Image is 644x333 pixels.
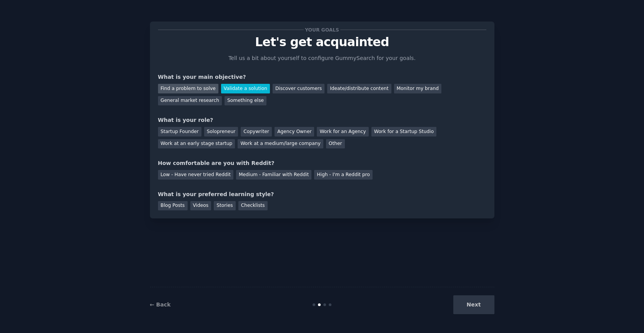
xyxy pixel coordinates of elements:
div: Other [326,139,345,149]
div: How comfortable are you with Reddit? [158,159,486,167]
div: High - I'm a Reddit pro [314,170,373,180]
div: What is your preferred learning style? [158,190,486,198]
div: Monitor my brand [394,84,441,93]
div: Medium - Familiar with Reddit [236,170,311,180]
div: Copywriter [241,127,272,137]
div: Validate a solution [221,84,270,93]
div: Ideate/distribute content [327,84,391,93]
div: Find a problem to solve [158,84,218,93]
div: What is your role? [158,116,486,124]
div: Something else [225,96,266,106]
div: Low - Have never tried Reddit [158,170,233,180]
div: Work at a medium/large company [238,139,323,149]
div: Work for an Agency [317,127,368,137]
div: Stories [214,201,235,211]
div: Discover customers [273,84,324,93]
div: Videos [190,201,211,211]
div: Checklists [238,201,268,211]
span: Your goals [304,26,341,34]
div: Solopreneur [204,127,238,137]
p: Tell us a bit about yourself to configure GummySearch for your goals. [225,54,419,62]
div: Startup Founder [158,127,201,137]
div: Agency Owner [275,127,314,137]
div: What is your main objective? [158,73,486,81]
a: ← Back [150,301,171,308]
div: General market research [158,96,222,106]
div: Work at an early stage startup [158,139,235,149]
div: Blog Posts [158,201,188,211]
p: Let's get acquainted [158,35,486,49]
div: Work for a Startup Studio [371,127,436,137]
